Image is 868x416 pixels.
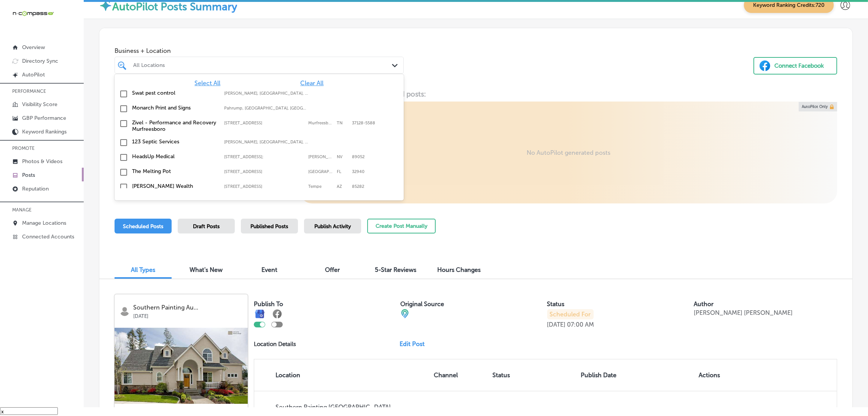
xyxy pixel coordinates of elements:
p: Southern Painting [GEOGRAPHIC_DATA] [276,403,428,411]
span: Select All [194,79,220,87]
p: Location Details [254,341,296,348]
p: Photos & Videos [22,158,62,165]
p: [DATE] [133,311,242,319]
p: Manage Locations [22,220,66,226]
label: TN [337,121,348,125]
span: Publish Activity [314,223,351,230]
div: Connect Facebook [774,60,824,71]
button: Create Post Manually [367,219,436,233]
button: Connect Facebook [753,57,837,75]
th: Publish Date [578,359,696,391]
th: Channel [431,359,490,391]
img: cba84b02adce74ede1fb4a8549a95eca.png [400,309,409,318]
label: 89052 [352,154,365,159]
span: 5-Star Reviews [375,266,417,273]
label: Henderson [308,154,333,159]
label: Melbourne [308,169,333,174]
label: Pahrump, NV, USA | Whitney, NV, USA | Mesquite, NV, USA | Paradise, NV, USA | Henderson, NV, USA ... [224,106,309,111]
span: All Types [131,266,155,273]
p: 07:00 AM [567,321,594,328]
p: AutoPilot [22,71,45,78]
p: Connected Accounts [22,233,74,240]
label: Author [694,300,714,308]
span: Business + Location [115,47,404,54]
p: Overview [22,44,45,51]
label: Murfreesboro [308,121,333,125]
label: 37128-5588 [352,121,375,125]
div: All Locations [133,62,393,68]
label: Swat pest control [132,90,217,96]
p: Keyword Rankings [22,129,67,135]
label: AutoPilot Posts Summary [112,0,237,13]
img: b0741eb2-72f5-44ba-8b9c-bf90f19bce9bSouthernPaintingAustinSouth9.jpg [115,328,248,404]
label: NV [337,154,348,159]
a: Edit Post [400,340,431,348]
img: logo [120,306,129,316]
th: Location [254,359,431,391]
label: Gilliam, LA, USA | Hosston, LA, USA | Eastwood, LA, USA | Blanchard, LA, USA | Shreveport, LA, US... [224,91,309,96]
label: 123 Septic Services [132,138,217,145]
p: Directory Sync [22,58,58,64]
label: Larson Wealth Management Arizona - Investment Services Financial Planning [132,183,217,209]
label: 2610 W Horizon Ridge Pkwy #103; [224,154,304,159]
label: Status [547,300,565,308]
label: Zivel - Performance and Recovery Murfreesboro [132,119,217,132]
span: Published Posts [251,223,288,230]
label: Goshen, IN, USA | Elkhart, IN, USA | Granger, IN, USA | Mishawaka, IN, USA | South Bend, IN, USA ... [224,140,309,144]
label: 85282 [352,184,364,189]
label: Publish To [254,300,283,308]
label: 2230 Town Center Ave; Ste 101 [224,169,304,174]
img: 660ab0bf-5cc7-4cb8-ba1c-48b5ae0f18e60NCTV_CLogo_TV_Black_-500x88.png [12,10,54,17]
p: Reputation [22,186,49,192]
span: Draft Posts [193,223,220,230]
label: The Melting Pot [132,168,217,175]
p: Visibility Score [22,101,57,108]
th: Actions [696,359,743,391]
span: Hours Changes [437,266,481,273]
label: 4500 S. Lakeshore Dr., Suite 342 [224,184,304,189]
label: Monarch Print and Signs [132,105,217,111]
span: Clear All [300,79,323,87]
p: Posts [22,172,35,178]
span: Scheduled Posts [123,223,163,230]
label: HeadsUp Medical [132,153,217,160]
p: [DATE] [547,321,566,328]
label: FL [337,169,348,174]
label: AZ [337,184,348,189]
label: 1144 Fortress Blvd Suite E [224,121,304,125]
span: Event [261,266,277,273]
p: Southern Painting Au... [133,304,242,311]
p: [PERSON_NAME] [PERSON_NAME] [694,309,793,316]
label: Tempe [308,184,333,189]
span: Offer [325,266,340,273]
label: 32940 [352,169,365,174]
label: Original Source [400,300,444,308]
p: GBP Performance [22,115,66,121]
span: What's New [190,266,223,273]
p: Scheduled For [547,309,594,319]
th: Status [490,359,578,391]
